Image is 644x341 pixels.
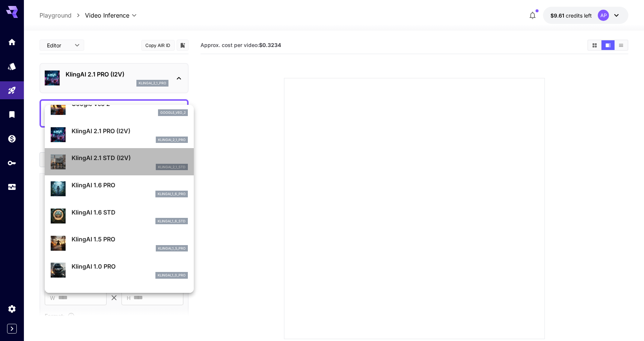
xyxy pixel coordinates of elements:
[158,191,186,197] p: klingai_1_6_pro
[51,96,188,119] div: Google Veo 2google_veo_2
[72,181,188,190] p: KlingAI 1.6 PRO
[51,178,188,200] div: KlingAI 1.6 PROklingai_1_6_pro
[158,219,186,224] p: klingai_1_6_std
[72,126,188,135] p: KlingAI 2.1 PRO (I2V)
[51,205,188,228] div: KlingAI 1.6 STDklingai_1_6_std
[51,232,188,254] div: KlingAI 1.5 PROklingai_1_5_pro
[158,165,186,170] p: klingai_2_1_std
[72,235,188,244] p: KlingAI 1.5 PRO
[51,150,188,173] div: KlingAI 2.1 STD (I2V)klingai_2_1_std
[72,208,188,217] p: KlingAI 1.6 STD
[158,137,186,143] p: klingai_2_1_pro
[158,273,186,278] p: klingai_1_0_pro
[72,262,188,271] p: KlingAI 1.0 PRO
[160,110,186,115] p: google_veo_2
[51,259,188,282] div: KlingAI 1.0 PROklingai_1_0_pro
[72,153,188,162] p: KlingAI 2.1 STD (I2V)
[51,123,188,146] div: KlingAI 2.1 PRO (I2V)klingai_2_1_pro
[158,246,186,251] p: klingai_1_5_pro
